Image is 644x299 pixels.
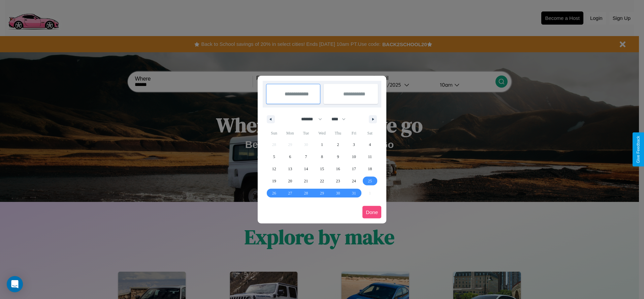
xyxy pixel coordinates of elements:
button: 13 [282,163,298,175]
span: 10 [352,151,356,163]
button: 11 [362,151,378,163]
button: 16 [330,163,346,175]
span: 20 [288,175,292,187]
span: 5 [273,151,275,163]
button: Done [362,206,381,218]
button: 30 [330,187,346,199]
span: 30 [336,187,340,199]
span: 31 [352,187,356,199]
span: Fri [346,128,362,139]
button: 10 [346,151,362,163]
button: 28 [298,187,314,199]
button: 26 [266,187,282,199]
button: 17 [346,163,362,175]
span: 6 [289,151,291,163]
button: 22 [314,175,330,187]
span: 11 [368,151,372,163]
button: 6 [282,151,298,163]
div: Open Intercom Messenger [7,276,23,292]
span: 25 [368,175,372,187]
span: 3 [353,139,355,151]
button: 27 [282,187,298,199]
button: 14 [298,163,314,175]
span: 24 [352,175,356,187]
button: 29 [314,187,330,199]
span: Mon [282,128,298,139]
button: 23 [330,175,346,187]
button: 24 [346,175,362,187]
span: 28 [304,187,308,199]
span: 12 [272,163,276,175]
button: 2 [330,139,346,151]
span: Tue [298,128,314,139]
button: 5 [266,151,282,163]
div: Give Feedback [636,136,641,163]
span: 21 [304,175,308,187]
button: 19 [266,175,282,187]
span: 13 [288,163,292,175]
span: 19 [272,175,276,187]
span: Sat [362,128,378,139]
span: 27 [288,187,292,199]
button: 4 [362,139,378,151]
button: 15 [314,163,330,175]
span: 4 [369,139,371,151]
button: 7 [298,151,314,163]
button: 20 [282,175,298,187]
span: 14 [304,163,308,175]
button: 21 [298,175,314,187]
span: 17 [352,163,356,175]
button: 3 [346,139,362,151]
button: 8 [314,151,330,163]
span: Thu [330,128,346,139]
span: 1 [321,139,323,151]
button: 12 [266,163,282,175]
span: 23 [336,175,340,187]
span: Wed [314,128,330,139]
span: 9 [337,151,339,163]
span: 18 [368,163,372,175]
span: 29 [320,187,324,199]
span: 16 [336,163,340,175]
span: 2 [337,139,339,151]
button: 31 [346,187,362,199]
button: 1 [314,139,330,151]
button: 9 [330,151,346,163]
span: 22 [320,175,324,187]
button: 18 [362,163,378,175]
span: 7 [305,151,307,163]
button: 25 [362,175,378,187]
span: 8 [321,151,323,163]
span: 26 [272,187,276,199]
span: 15 [320,163,324,175]
span: Sun [266,128,282,139]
